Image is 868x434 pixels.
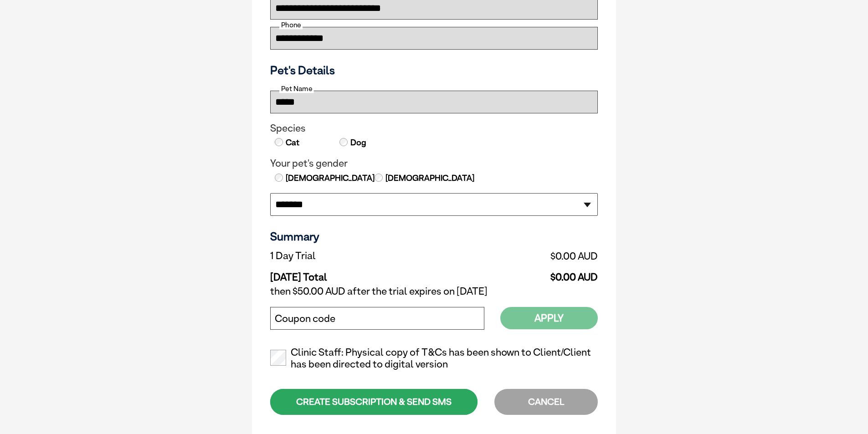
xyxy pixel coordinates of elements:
[448,264,598,283] td: $0.00 AUD
[270,230,598,243] h3: Summary
[270,283,598,300] td: then $50.00 AUD after the trial expires on [DATE]
[448,248,598,264] td: $0.00 AUD
[270,248,448,264] td: 1 Day Trial
[270,123,598,134] legend: Species
[270,347,598,370] label: Clinic Staff: Physical copy of T&Cs has been shown to Client/Client has been directed to digital ...
[270,350,286,366] input: Clinic Staff: Physical copy of T&Cs has been shown to Client/Client has been directed to digital ...
[270,158,598,169] legend: Your pet's gender
[279,21,303,29] label: Phone
[270,264,448,283] td: [DATE] Total
[494,389,598,415] div: CANCEL
[270,389,478,415] div: CREATE SUBSCRIPTION & SEND SMS
[267,63,601,77] h3: Pet's Details
[500,307,598,329] button: Apply
[275,313,335,325] label: Coupon code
